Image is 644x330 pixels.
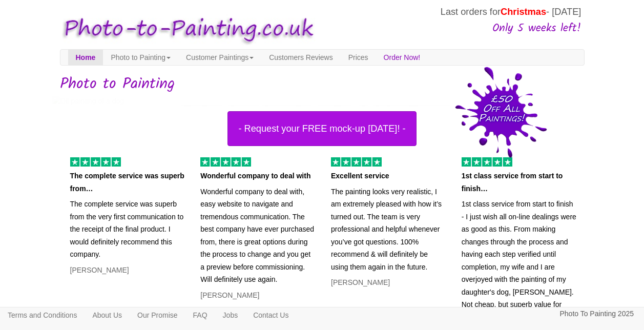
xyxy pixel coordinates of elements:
p: The complete service was superb from… [70,170,185,195]
a: Home [68,50,103,65]
img: Photo to Painting [55,10,317,49]
a: Jobs [215,307,246,323]
p: Wonderful company to deal with [200,170,316,182]
p: [PERSON_NAME] [200,289,316,302]
button: - Request your FREE mock-up [DATE]! - [227,111,416,146]
a: FAQ [185,307,215,323]
p: The painting looks very realistic, I am extremely pleased with how it’s turned out. The team is v... [331,185,446,274]
p: [PERSON_NAME] [331,276,446,289]
span: Christmas [501,7,546,17]
a: Our Promise [130,307,185,323]
a: Order Now! [376,50,428,65]
span: Last orders for - [DATE] [441,7,581,17]
a: - Request your FREE mock-up [DATE]! - [52,95,592,146]
img: 5 of out 5 stars [70,157,121,167]
p: Excellent service [331,170,446,182]
div: Turn any photo into a painting! [181,104,448,134]
a: Contact Us [245,307,296,323]
img: 5 of out 5 stars [462,157,512,167]
a: Customer Paintings [178,50,261,65]
h3: Only 5 weeks left! [319,23,581,35]
a: Photo to Painting [103,50,178,65]
p: 1st class service from start to finish… [462,170,577,195]
p: [PERSON_NAME] [70,264,185,277]
img: 50 pound price drop [455,67,547,158]
p: The complete service was superb from the very first communication to the receipt of the final pro... [70,198,185,261]
img: 5 of out 5 stars [200,157,251,167]
a: Prices [341,50,376,65]
p: Wonderful company to deal with, easy website to navigate and tremendous communication. The best c... [200,185,316,286]
h1: Photo to Painting [60,76,585,93]
p: Photo To Painting 2025 [559,307,634,320]
a: Customers Reviews [261,50,340,65]
a: About Us [85,307,130,323]
img: 5 of out 5 stars [331,157,382,167]
img: Oil painting of a dog [52,96,124,106]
